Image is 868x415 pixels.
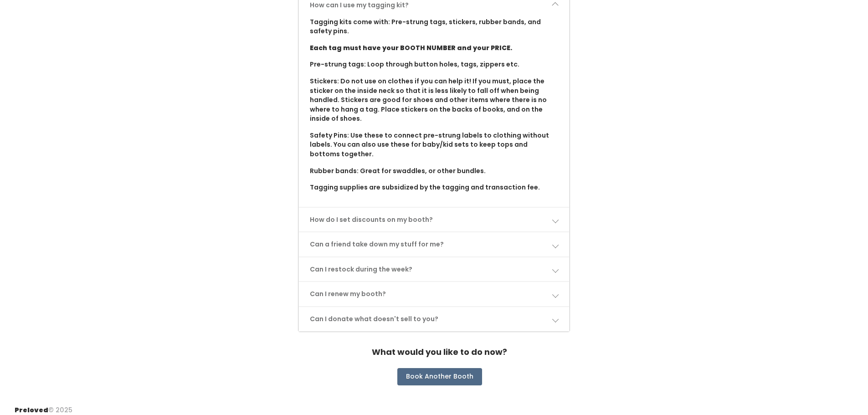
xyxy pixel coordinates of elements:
[310,43,559,53] p: Each tag must have your BOOTH NUMBER and your PRICE.
[310,17,559,36] p: Tagging kits come with: Pre-strung tags, stickers, rubber bands, and safety pins.
[299,257,570,282] a: Can I restock during the week?
[397,368,482,385] button: Book Another Booth
[299,208,570,232] a: How do I set discounts on my booth?
[310,77,559,123] p: Stickers: Do not use on clothes if you can help it! If you must, place the sticker on the inside ...
[310,166,559,176] p: Rubber bands: Great for swaddles, or other bundles.
[15,398,72,415] div: © 2025
[299,282,570,306] a: Can I renew my booth?
[15,405,48,415] span: Preloved
[299,307,570,331] a: Can I donate what doesn't sell to you?
[299,232,570,256] a: Can a friend take down my stuff for me?
[310,60,559,69] p: Pre-strung tags: Loop through button holes, tags, zippers etc.
[310,183,559,192] p: Tagging supplies are subsidized by the tagging and transaction fee.
[372,343,507,361] h4: What would you like to do now?
[310,131,559,159] p: Safety Pins: Use these to connect pre-strung labels to clothing without labels. You can also use ...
